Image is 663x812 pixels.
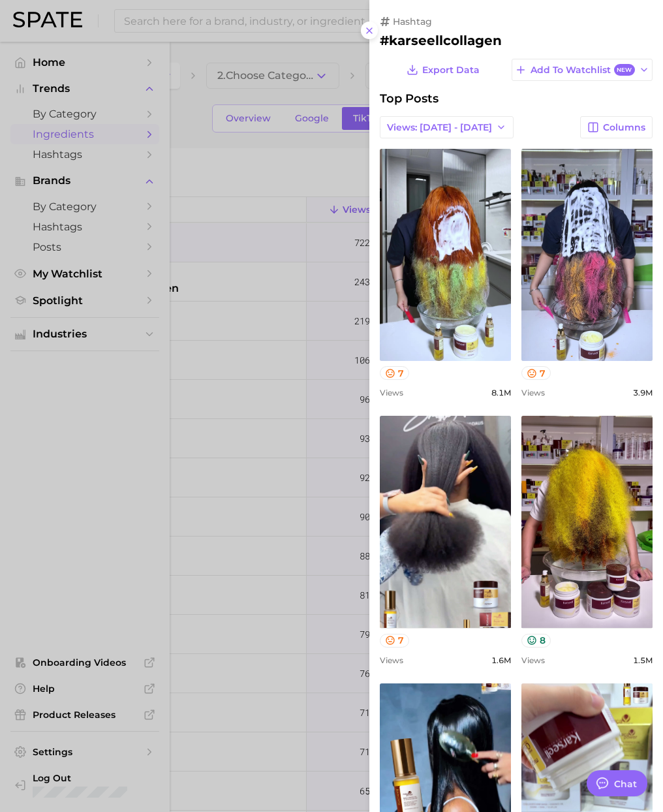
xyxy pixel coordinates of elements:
button: Columns [580,116,653,138]
button: 8 [521,634,551,648]
span: hashtag [393,16,432,27]
span: Views: [DATE] - [DATE] [387,122,492,133]
button: 7 [380,366,409,380]
span: Add to Watchlist [531,64,634,76]
button: 7 [521,366,551,380]
button: Add to WatchlistNew [512,59,653,81]
span: Views [521,655,545,665]
button: Views: [DATE] - [DATE] [380,116,514,138]
span: Columns [603,122,645,133]
span: 3.9m [633,388,653,398]
span: 8.1m [491,388,511,398]
button: 7 [380,634,409,648]
span: Export Data [422,65,480,76]
span: New [614,64,635,76]
span: Top Posts [380,91,439,106]
span: Views [521,388,545,398]
span: 1.6m [491,655,511,665]
span: Views [380,388,403,398]
span: Views [380,655,403,665]
h2: #karseellcollagen [380,33,653,48]
button: Export Data [403,59,483,81]
span: 1.5m [633,655,653,665]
